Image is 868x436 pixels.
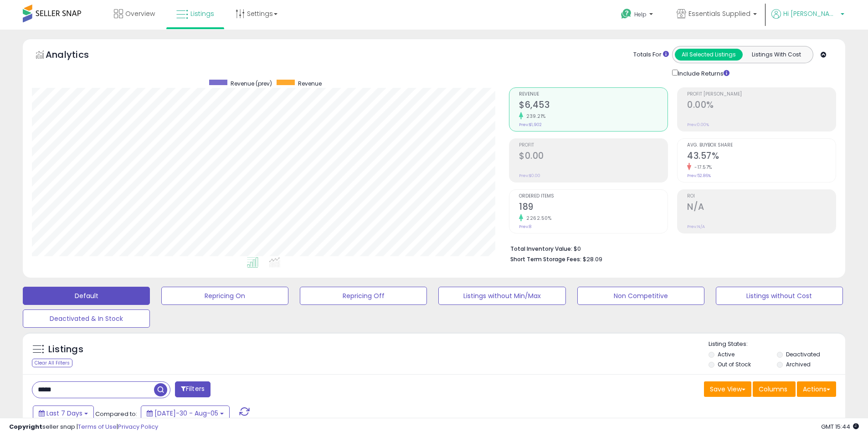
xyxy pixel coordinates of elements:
a: Privacy Policy [118,422,158,431]
h2: 0.00% [687,100,836,112]
span: Profit [PERSON_NAME] [687,92,836,97]
h5: Analytics [46,48,107,63]
button: Deactivated & In Stock [23,309,150,328]
button: Save View [704,381,751,397]
span: Revenue (prev) [231,80,272,87]
span: [DATE]-30 - Aug-05 [154,409,218,418]
div: Clear All Filters [32,359,72,367]
small: Prev: 8 [519,224,531,229]
small: Prev: $1,902 [519,122,542,127]
strong: Copyright [9,422,42,431]
span: Hi [PERSON_NAME] [783,9,838,18]
button: Last 7 Days [33,406,94,421]
h2: $6,453 [519,100,668,112]
button: Repricing On [161,287,288,305]
span: Revenue [298,80,322,87]
button: Default [23,287,150,305]
span: Help [634,10,647,18]
button: Listings With Cost [742,49,810,61]
a: Hi [PERSON_NAME] [771,9,844,30]
label: Active [718,350,734,358]
button: Listings without Min/Max [438,287,565,305]
div: Totals For [633,51,669,59]
p: Listing States: [709,340,845,349]
h5: Listings [48,343,83,356]
span: 2025-08-13 15:44 GMT [821,422,859,431]
label: Deactivated [786,350,820,358]
i: Get Help [621,8,632,20]
small: Prev: 0.00% [687,122,709,127]
b: Total Inventory Value: [510,245,572,253]
div: seller snap | | [9,423,158,431]
a: Help [614,1,662,30]
span: Last 7 Days [46,409,82,418]
span: $28.09 [583,255,602,264]
label: Out of Stock [718,360,751,368]
span: Listings [190,9,214,18]
span: Columns [759,385,787,394]
span: Compared to: [95,410,137,418]
small: Prev: $0.00 [519,173,540,178]
small: -17.57% [691,164,712,171]
button: All Selected Listings [675,49,743,61]
small: 2262.50% [523,215,551,222]
small: Prev: N/A [687,224,705,229]
button: Listings without Cost [716,287,843,305]
span: Essentials Supplied [688,9,750,18]
h2: N/A [687,202,836,214]
button: Repricing Off [300,287,427,305]
button: Non Competitive [577,287,704,305]
label: Archived [786,360,811,368]
button: Columns [753,381,796,397]
a: Terms of Use [78,422,117,431]
small: 239.21% [523,113,546,120]
button: Filters [175,381,211,397]
li: $0 [510,243,829,253]
span: Ordered Items [519,194,668,199]
span: ROI [687,194,836,199]
span: Avg. Buybox Share [687,143,836,148]
h2: 189 [519,202,668,214]
button: Actions [797,381,836,397]
b: Short Term Storage Fees: [510,255,581,263]
div: Include Returns [665,68,740,78]
button: [DATE]-30 - Aug-05 [141,406,230,421]
span: Profit [519,143,668,148]
span: Revenue [519,92,668,97]
span: Overview [125,9,155,18]
small: Prev: 52.86% [687,173,711,178]
h2: 43.57% [687,151,836,163]
h2: $0.00 [519,151,668,163]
